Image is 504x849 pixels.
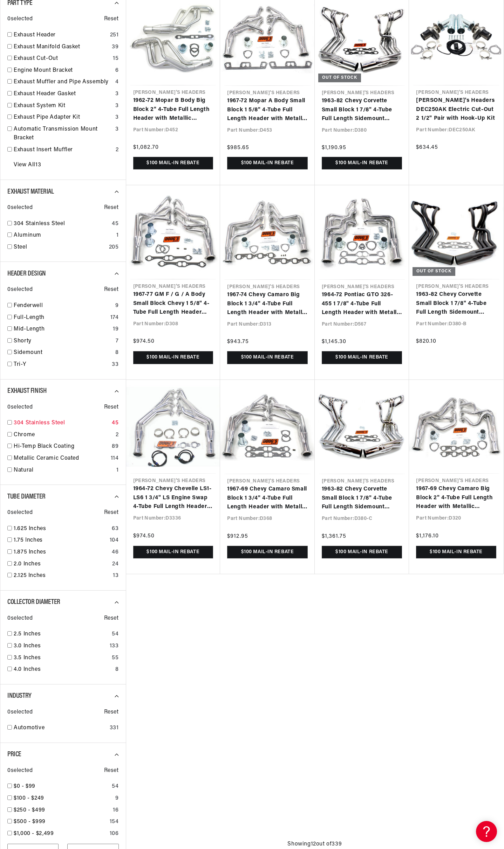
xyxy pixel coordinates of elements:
[227,291,308,318] a: 1967-74 Chevy Camaro Big Block 1 3/4" 4-Tube Full Length Header with Metallic Ceramic Coating
[133,96,213,123] a: 1962-72 Mopar B Body Big Block 2" 4-Tube Full Length Header with Metallic Ceramic Coating
[416,290,496,317] a: 1963-82 Chevy Corvette Small Block 1 7/8" 4-Tube Full Length Sidemount Header with Hi-Temp Black ...
[14,243,106,252] a: Steel
[115,102,119,111] div: 3
[112,630,118,639] div: 54
[14,78,113,87] a: Exhaust Muffler and Pipe Assembly
[116,337,119,346] div: 7
[115,90,119,99] div: 3
[14,146,113,155] a: Exhaust Insert Muffler
[112,654,118,663] div: 55
[112,524,118,534] div: 63
[14,54,110,63] a: Exhaust Cut-Out
[14,524,109,534] a: 1.625 Inches
[7,285,33,294] span: 0 selected
[7,388,46,395] span: Exhaust Finish
[111,454,119,463] div: 114
[116,466,119,475] div: 1
[14,325,110,334] a: Mid-Length
[104,508,119,517] span: Reset
[110,313,119,322] div: 174
[112,43,118,52] div: 39
[14,431,113,440] a: Chrome
[110,536,119,545] div: 104
[116,431,119,440] div: 2
[14,654,109,663] a: 3.5 Inches
[322,97,402,124] a: 1963-82 Chevy Corvette Small Block 1 7/8" 4-Tube Full Length Sidemount Header with Metallic Ceram...
[104,766,119,775] span: Reset
[7,708,33,717] span: 0 selected
[112,220,118,229] div: 45
[7,693,32,700] span: Industry
[112,548,118,557] div: 46
[104,614,119,623] span: Reset
[116,146,119,155] div: 2
[287,840,342,849] span: Showing 12 out of 339
[7,15,33,24] span: 0 selected
[227,485,308,512] a: 1967-69 Chevy Camaro Small Block 1 3/4" 4-Tube Full Length Header with Metallic Ceramic Coating
[14,784,35,789] span: $0 - $99
[110,642,119,651] div: 133
[115,78,119,87] div: 4
[14,560,109,569] a: 2.0 Inches
[14,642,107,651] a: 3.0 Inches
[115,125,119,134] div: 3
[109,243,119,252] div: 205
[104,285,119,294] span: Reset
[110,817,119,827] div: 154
[322,291,402,318] a: 1964-72 Pontiac GTO 326-455 1 7/8" 4-Tube Full Length Header with Metallic Ceramic Coating
[14,348,113,357] a: Sidemount
[116,231,119,240] div: 1
[7,599,60,606] span: Collector Diameter
[14,125,113,143] a: Automatic Transmission Mount Bracket
[104,203,119,213] span: Reset
[112,360,118,369] div: 33
[110,829,119,838] div: 106
[14,442,109,451] a: Hi-Temp Black Coating
[115,348,119,357] div: 8
[14,536,107,545] a: 1.75 Inches
[14,31,107,40] a: Exhaust Header
[115,301,119,311] div: 9
[14,795,44,801] span: $100 - $249
[104,708,119,717] span: Reset
[7,614,33,623] span: 0 selected
[322,485,402,512] a: 1963-82 Chevy Corvette Small Block 1 7/8" 4-Tube Full Length Sidemount Header with Chrome Finish
[113,54,118,63] div: 15
[112,442,118,451] div: 89
[14,665,113,674] a: 4.0 Inches
[416,485,496,512] a: 1967-69 Chevy Camaro Big Block 2" 4-Tube Full Length Header with Metallic Ceramic Coating
[14,231,114,240] a: Aluminum
[14,66,113,75] a: Engine Mount Bracket
[14,466,114,475] a: Natural
[133,290,213,317] a: 1967-77 GM F / G / A Body Small Block Chevy 1 5/8" 4-Tube Full Length Header with Metallic Cerami...
[14,90,113,99] a: Exhaust Header Gasket
[112,419,118,428] div: 45
[112,560,118,569] div: 24
[112,782,118,791] div: 54
[113,806,118,815] div: 16
[104,403,119,412] span: Reset
[14,113,113,122] a: Exhaust Pipe Adapter Kit
[14,807,45,813] span: $250 - $499
[133,485,213,512] a: 1964-72 Chevy Chevelle LS1-LS6 1 3/4" LS Engine Swap 4-Tube Full Length Header with Metallic Cera...
[7,508,33,517] span: 0 selected
[14,161,41,170] a: View All 13
[7,203,33,213] span: 0 selected
[14,337,113,346] a: Shorty
[14,220,109,229] a: 304 Stainless Steel
[14,724,107,733] a: Automotive
[416,96,496,123] a: [PERSON_NAME]'s Headers DEC250AK Electric Cut-Out 2 1/2" Pair with Hook-Up Kit
[14,313,108,322] a: Full-Length
[14,43,109,52] a: Exhaust Manifold Gasket
[14,819,46,824] span: $500 - $999
[14,102,113,111] a: Exhaust System Kit
[110,31,119,40] div: 251
[7,403,33,412] span: 0 selected
[14,571,110,580] a: 2.125 Inches
[14,419,109,428] a: 304 Stainless Steel
[7,493,46,500] span: Tube Diameter
[227,97,308,124] a: 1967-72 Mopar A Body Small Block 1 5/8" 4-Tube Full Length Header with Metallic Ceramic Coating
[115,665,119,674] div: 8
[14,548,109,557] a: 1.875 Inches
[104,15,119,24] span: Reset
